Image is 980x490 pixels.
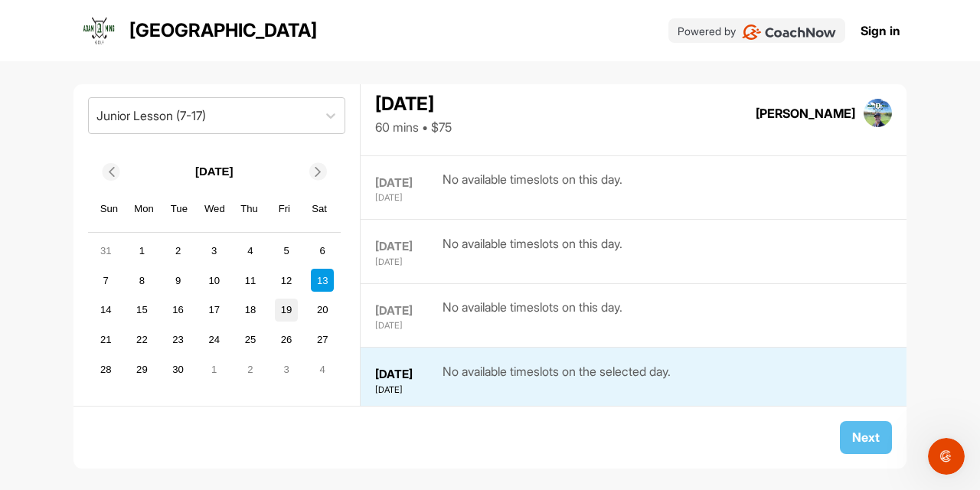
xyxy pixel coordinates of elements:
[275,269,298,292] div: Choose Friday, September 12th, 2025
[130,299,153,322] div: Choose Monday, September 15th, 2025
[443,170,622,204] div: No available timeslots on this day.
[130,240,153,263] div: Choose Monday, September 1st, 2025
[375,191,439,204] div: [DATE]
[275,199,295,219] div: Fri
[203,358,226,381] div: Choose Wednesday, October 1st, 2025
[239,299,262,322] div: Choose Thursday, September 18th, 2025
[239,269,262,292] div: Choose Thursday, September 11th, 2025
[275,358,298,381] div: Choose Friday, October 3rd, 2025
[311,269,334,292] div: Choose Saturday, September 13th, 2025
[203,299,226,322] div: Choose Wednesday, September 17th, 2025
[311,299,334,322] div: Choose Saturday, September 20th, 2025
[94,358,117,381] div: Choose Sunday, September 28th, 2025
[311,328,334,351] div: Choose Saturday, September 27th, 2025
[275,328,298,351] div: Choose Friday, September 26th, 2025
[375,90,452,118] div: [DATE]
[311,240,334,263] div: Choose Saturday, September 6th, 2025
[167,299,190,322] div: Choose Tuesday, September 16th, 2025
[96,106,206,125] div: Junior Lesson (7-17)
[443,234,622,269] div: No available timeslots on this day.
[311,358,334,381] div: Choose Saturday, October 4th, 2025
[375,319,439,332] div: [DATE]
[203,269,226,292] div: Choose Wednesday, September 10th, 2025
[80,12,117,49] img: logo
[275,240,298,263] div: Choose Friday, September 5th, 2025
[375,238,439,256] div: [DATE]
[864,99,893,128] img: square_0e6a1b969780f69bd0c454442286f9da.jpg
[167,269,190,292] div: Choose Tuesday, September 9th, 2025
[167,328,190,351] div: Choose Tuesday, September 23rd, 2025
[94,269,117,292] div: Choose Sunday, September 7th, 2025
[678,23,736,39] p: Powered by
[94,328,117,351] div: Choose Sunday, September 21st, 2025
[275,299,298,322] div: Choose Friday, September 19th, 2025
[239,328,262,351] div: Choose Thursday, September 25th, 2025
[443,362,671,397] div: No available timeslots on the selected day.
[443,298,622,332] div: No available timeslots on this day.
[861,21,900,40] a: Sign in
[93,237,336,383] div: month 2025-09
[742,24,836,40] img: CoachNow
[130,269,153,292] div: Choose Monday, September 8th, 2025
[240,199,260,219] div: Thu
[129,17,317,44] p: [GEOGRAPHIC_DATA]
[169,199,189,219] div: Tue
[375,175,439,192] div: [DATE]
[94,299,117,322] div: Choose Sunday, September 14th, 2025
[375,384,439,397] div: [DATE]
[375,256,439,269] div: [DATE]
[840,421,892,454] button: Next
[94,240,117,263] div: Choose Sunday, August 31st, 2025
[239,358,262,381] div: Choose Thursday, October 2nd, 2025
[130,328,153,351] div: Choose Monday, September 22nd, 2025
[203,240,226,263] div: Choose Wednesday, September 3rd, 2025
[309,199,329,219] div: Sat
[239,240,262,263] div: Choose Thursday, September 4th, 2025
[130,358,153,381] div: Choose Monday, September 29th, 2025
[134,199,154,219] div: Mon
[375,118,452,136] div: 60 mins • $75
[375,366,439,384] div: [DATE]
[756,104,855,122] div: [PERSON_NAME]
[100,199,119,219] div: Sun
[203,328,226,351] div: Choose Wednesday, September 24th, 2025
[167,358,190,381] div: Choose Tuesday, September 30th, 2025
[167,240,190,263] div: Choose Tuesday, September 2nd, 2025
[375,302,439,320] div: [DATE]
[928,438,965,475] iframe: Intercom live chat
[195,163,234,181] p: [DATE]
[204,199,224,219] div: Wed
